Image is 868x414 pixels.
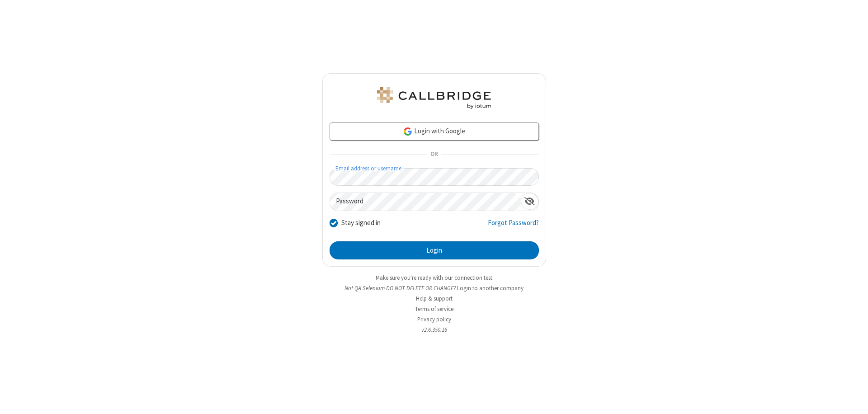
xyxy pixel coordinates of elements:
a: Help & support [416,295,453,302]
img: google-icon.png [403,127,413,136]
button: Login [330,241,539,259]
img: QA Selenium DO NOT DELETE OR CHANGE [375,87,493,109]
input: Email address or username [330,168,539,186]
label: Stay signed in [341,218,381,228]
a: Make sure you're ready with our connection test [376,274,492,282]
button: Login to another company [457,284,524,292]
a: Forgot Password? [488,218,539,235]
li: Not QA Selenium DO NOT DELETE OR CHANGE? [322,284,546,292]
span: OR [427,148,441,161]
div: Show password [521,193,538,210]
a: Terms of service [415,305,453,313]
a: Login with Google [330,122,539,141]
li: v2.6.350.16 [322,325,546,334]
a: Privacy policy [417,315,451,323]
input: Password [330,193,521,211]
